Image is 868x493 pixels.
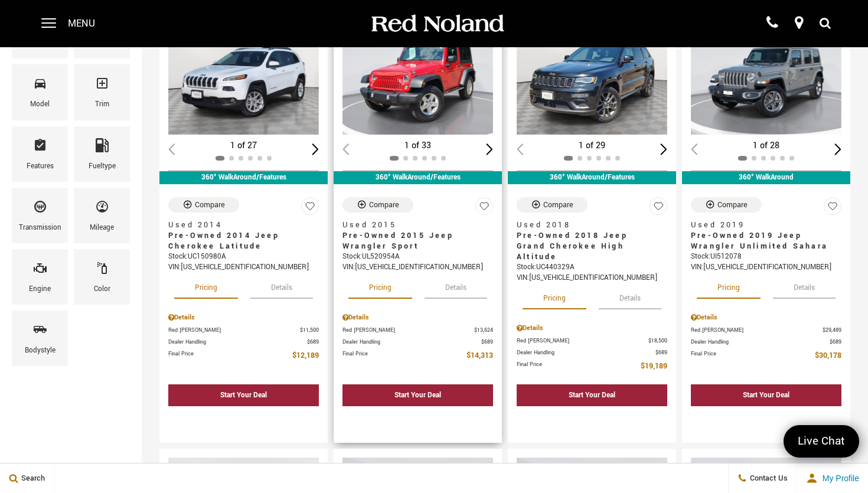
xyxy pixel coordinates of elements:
[342,139,493,152] div: 1 of 33
[466,350,493,362] span: $14,313
[168,312,319,323] div: Pricing Details - Pre-Owned 2014 Jeep Cherokee Latitude 4WD
[12,249,68,305] div: EngineEngine
[818,474,859,483] span: My Profile
[717,200,748,210] div: Compare
[660,143,667,155] div: Next slide
[425,273,487,299] button: details tab
[691,230,833,252] span: Pre-Owned 2019 Jeep Wrangler Unlimited Sahara
[691,139,841,152] div: 1 of 28
[543,200,573,210] div: Compare
[342,230,484,252] span: Pre-Owned 2015 Jeep Wrangler Sport
[784,425,859,458] a: Live Chat
[517,262,667,273] div: Stock : UC440329A
[691,22,841,135] div: 1 / 2
[517,360,641,373] span: Final Price
[168,139,319,152] div: 1 of 27
[220,390,267,400] div: Start Your Deal
[168,350,292,362] span: Final Price
[94,283,110,296] div: Color
[691,220,841,252] a: Used 2019Pre-Owned 2019 Jeep Wrangler Unlimited Sahara
[682,171,850,184] div: 360° WalkAround
[342,197,413,213] button: Compare Vehicle
[342,312,493,323] div: Pricing Details - Pre-Owned 2015 Jeep Wrangler Sport 4WD
[95,73,109,98] span: Trim
[168,252,319,262] div: Stock : UC150980A
[523,283,586,309] button: pricing tab
[486,143,493,155] div: Next slide
[342,338,481,347] span: Dealer Handling
[517,348,667,357] a: Dealer Handling $689
[517,337,648,345] span: Red [PERSON_NAME]
[168,338,319,347] a: Dealer Handling $689
[301,197,319,220] button: Save Vehicle
[823,326,841,335] span: $29,489
[33,258,47,283] span: Engine
[95,135,109,160] span: Fueltype
[342,326,493,335] a: Red [PERSON_NAME] $13,624
[394,390,441,400] div: Start Your Deal
[168,230,310,252] span: Pre-Owned 2014 Jeep Cherokee Latitude
[95,258,109,283] span: Color
[517,273,667,283] div: VIN: [US_VEHICLE_IDENTIFICATION_NUMBER]
[517,22,667,135] div: 1 / 2
[342,22,493,135] img: 2015 Jeep Wrangler Sport 1
[168,220,310,230] span: Used 2014
[168,384,319,406] div: Start Your Deal
[168,262,319,273] div: VIN: [US_VEHICLE_IDENTIFICATION_NUMBER]
[33,319,47,344] span: Bodystyle
[12,64,68,120] div: ModelModel
[18,473,45,484] span: Search
[517,22,667,135] img: 2018 Jeep Grand Cherokee High Altitude 1
[743,390,789,400] div: Start Your Deal
[508,171,676,184] div: 360° WalkAround/Features
[168,220,319,252] a: Used 2014Pre-Owned 2014 Jeep Cherokee Latitude
[691,338,830,347] span: Dealer Handling
[517,323,667,334] div: Pricing Details - Pre-Owned 2018 Jeep Grand Cherokee High Altitude With Navigation & 4WD
[792,433,851,449] span: Live Chat
[342,326,474,335] span: Red [PERSON_NAME]
[691,350,841,362] a: Final Price $30,178
[342,220,493,252] a: Used 2015Pre-Owned 2015 Jeep Wrangler Sport
[12,188,68,243] div: TransmissionTransmission
[168,326,300,335] span: Red [PERSON_NAME]
[517,139,667,152] div: 1 of 29
[517,230,658,262] span: Pre-Owned 2018 Jeep Grand Cherokee High Altitude
[815,350,841,362] span: $30,178
[648,337,667,345] span: $18,500
[74,126,130,182] div: FueltypeFueltype
[641,360,667,373] span: $19,189
[834,143,841,155] div: Next slide
[12,311,68,366] div: BodystyleBodystyle
[168,338,307,347] span: Dealer Handling
[74,249,130,305] div: ColorColor
[517,348,655,357] span: Dealer Handling
[599,283,661,309] button: details tab
[475,197,493,220] button: Save Vehicle
[12,126,68,182] div: FeaturesFeatures
[33,197,47,221] span: Transmission
[824,197,841,220] button: Save Vehicle
[691,22,841,135] img: 2019 Jeep Wrangler Unlimited Sahara 1
[342,22,493,135] div: 1 / 2
[29,283,51,296] div: Engine
[342,338,493,347] a: Dealer Handling $689
[569,390,615,400] div: Start Your Deal
[292,350,319,362] span: $12,189
[342,262,493,273] div: VIN: [US_VEHICLE_IDENTIFICATION_NUMBER]
[74,188,130,243] div: MileageMileage
[691,312,841,323] div: Pricing Details - Pre-Owned 2019 Jeep Wrangler Unlimited Sahara With Navigation & 4WD
[517,384,667,406] div: Start Your Deal
[830,338,841,347] span: $689
[691,262,841,273] div: VIN: [US_VEHICLE_IDENTIFICATION_NUMBER]
[159,171,328,184] div: 360° WalkAround/Features
[517,337,667,345] a: Red [PERSON_NAME] $18,500
[342,384,493,406] div: Start Your Deal
[481,338,493,347] span: $689
[691,326,841,335] a: Red [PERSON_NAME] $29,489
[168,326,319,335] a: Red [PERSON_NAME] $11,500
[369,200,399,210] div: Compare
[19,221,61,234] div: Transmission
[517,409,667,431] div: undefined - Pre-Owned 2018 Jeep Grand Cherokee High Altitude With Navigation & 4WD
[348,273,412,299] button: pricing tab
[168,350,319,362] a: Final Price $12,189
